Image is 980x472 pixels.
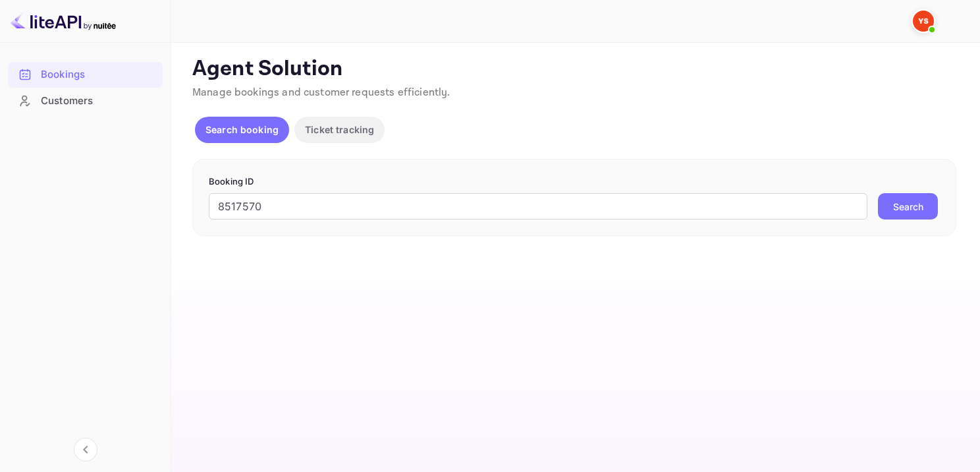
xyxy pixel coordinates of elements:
p: Agent Solution [192,56,956,82]
img: LiteAPI logo [11,11,116,32]
div: Customers [8,88,163,114]
p: Search booking [205,123,279,136]
div: Bookings [8,62,163,88]
div: Bookings [41,67,156,82]
button: Search [878,193,938,220]
a: Bookings [8,62,163,86]
a: Customers [8,88,163,113]
div: Customers [41,94,156,109]
span: Manage bookings and customer requests efficiently. [192,86,450,100]
p: Booking ID [209,175,940,189]
input: Enter Booking ID (e.g., 63782194) [209,193,867,220]
p: Ticket tracking [305,123,374,136]
button: Collapse navigation [74,438,97,461]
img: Yandex Support [913,11,934,32]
